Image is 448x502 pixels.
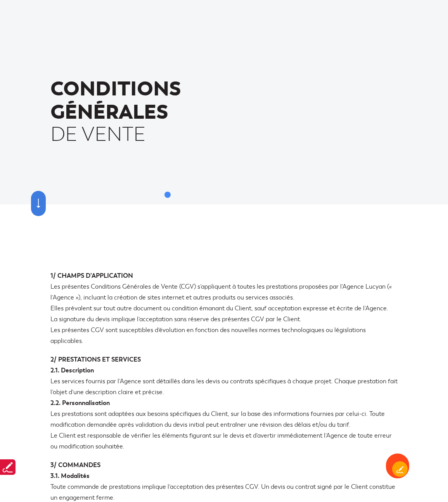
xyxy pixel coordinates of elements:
strong: 1/ CHAMPS D’APPLICATION [50,272,133,280]
a: Modifier [392,461,408,477]
strong: 2.2. Personnalisation [50,399,110,407]
strong: 2.1. Description [50,366,94,374]
strong: 3.1. Modalités [50,472,90,480]
p: Les présentes Conditions Générales de Vente (CGV) s’appliquent à toutes les prestations proposées... [50,270,398,346]
span: générales [50,101,181,124]
strong: Conditions [50,76,181,102]
strong: 3/ COMMANDES [50,461,100,469]
span: de vente [50,123,309,146]
strong: 2/ PRESTATIONS ET SERVICES [50,355,141,364]
p: Les services fournis par l’Agence sont détaillés dans les devis ou contrats spécifiques à chaque ... [50,354,398,452]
